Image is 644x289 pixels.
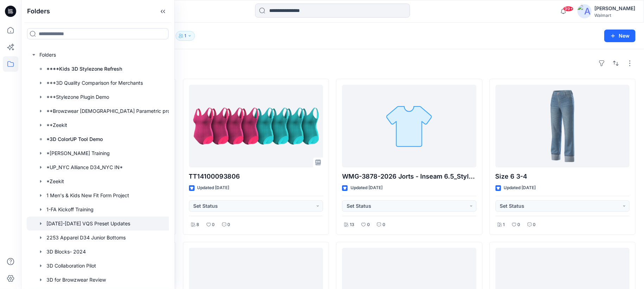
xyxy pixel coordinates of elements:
p: 0 [367,221,370,229]
p: 1 [184,32,186,40]
p: 0 [383,221,385,229]
p: Updated [DATE] [351,184,383,192]
div: [PERSON_NAME] [594,4,635,13]
button: 1 [176,31,195,41]
a: Size 6 3-4 [495,85,630,167]
p: 1 [503,221,505,229]
p: WMG-3878-2026 Jorts - Inseam 6.5_Styling- Corrected and optimized [342,172,476,181]
p: 0 [518,221,520,229]
a: WMG-3878-2026 Jorts - Inseam 6.5_Styling- Corrected and optimized [342,85,476,167]
p: *3D ColorUP Tool Demo [46,135,103,143]
p: 13 [350,221,354,229]
p: TT14100093806 [189,172,323,181]
p: ****Kids 3D Stylezone Refresh [46,65,122,73]
button: New [604,30,636,42]
div: Walmart [594,13,635,18]
p: Size 6 3-4 [495,172,630,181]
p: 0 [533,221,536,229]
p: 0 [228,221,231,229]
span: 99+ [563,6,574,12]
p: 0 [212,221,215,229]
p: 8 [197,221,200,229]
img: avatar [577,4,592,18]
p: Updated [DATE] [504,184,536,192]
a: TT14100093806 [189,85,323,167]
p: Updated [DATE] [197,184,229,192]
